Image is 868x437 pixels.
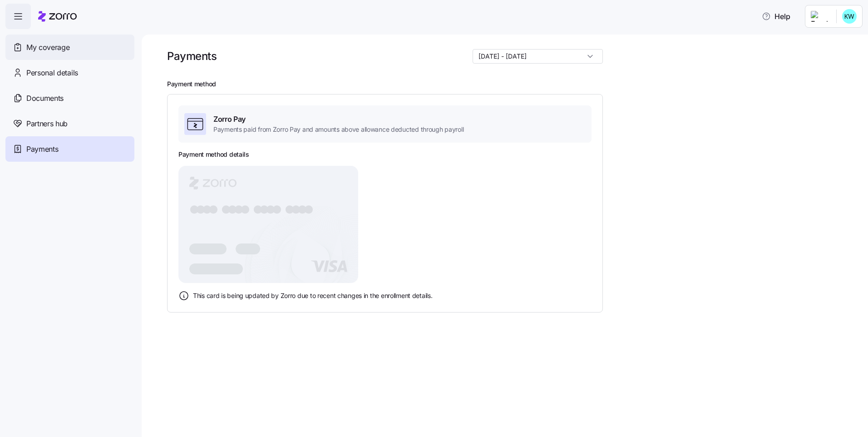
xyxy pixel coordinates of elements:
tspan: ● [291,203,301,216]
h3: Payment method details [178,150,249,159]
button: Help [755,7,798,25]
span: Personal details [26,67,78,79]
tspan: ● [253,203,263,216]
tspan: ● [272,203,282,216]
tspan: ● [297,203,308,216]
tspan: ● [227,203,238,216]
tspan: ● [304,203,314,216]
h2: Payment method [167,80,855,89]
h1: Payments [167,49,217,63]
tspan: ● [240,203,251,216]
a: Partners hub [5,111,134,136]
img: Employer logo [811,11,829,22]
span: Partners hub [26,118,68,129]
a: Documents [5,85,134,111]
span: This card is being updated by Zorro due to recent changes in the enrollment details. [193,291,432,300]
span: Documents [26,93,64,104]
tspan: ● [285,203,295,216]
tspan: ● [234,203,244,216]
tspan: ● [196,203,206,216]
tspan: ● [266,203,276,216]
tspan: ● [221,203,232,216]
span: Payments paid from Zorro Pay and amounts above allowance deducted through payroll [213,125,464,134]
img: 49e75ba07f721af2b89a52c53fa14fa0 [842,9,857,24]
span: My coverage [26,42,69,53]
a: Payments [5,136,134,162]
tspan: ● [189,203,200,216]
span: Zorro Pay [213,114,464,125]
a: My coverage [5,35,134,60]
a: Personal details [5,60,134,85]
tspan: ● [208,203,219,216]
tspan: ● [259,203,270,216]
tspan: ● [202,203,212,216]
span: Help [762,11,790,22]
span: Payments [26,144,58,155]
